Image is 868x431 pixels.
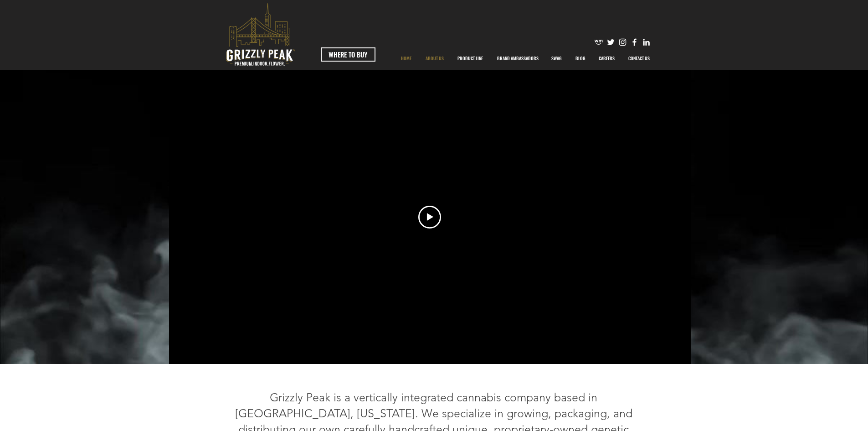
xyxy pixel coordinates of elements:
[592,47,621,70] a: CAREERS
[630,37,639,47] img: Facebook
[544,47,569,70] a: SWAG
[329,50,367,59] span: WHERE TO BUY
[606,37,616,47] img: Twitter
[421,47,448,70] p: ABOUT US
[418,206,441,228] button: Play video
[490,47,544,70] div: BRAND AMBASSADORS
[594,37,651,47] ul: Social Bar
[321,47,375,62] a: WHERE TO BUY
[618,37,627,47] img: Instagram
[451,47,490,70] a: PRODUCT LINE
[453,47,488,70] p: PRODUCT LINE
[594,47,619,70] p: CAREERS
[226,3,295,66] svg: premium-indoor-flower
[394,47,419,70] a: HOME
[569,47,592,70] a: BLOG
[642,37,651,47] img: Likedin
[571,47,590,70] p: BLOG
[624,47,654,70] p: CONTACT US
[547,47,566,70] p: SWAG
[419,47,451,70] a: ABOUT US
[594,37,604,47] img: weedmaps
[621,47,657,70] a: CONTACT US
[396,47,416,70] p: HOME
[493,47,543,70] p: BRAND AMBASSADORS
[394,47,657,70] nav: Site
